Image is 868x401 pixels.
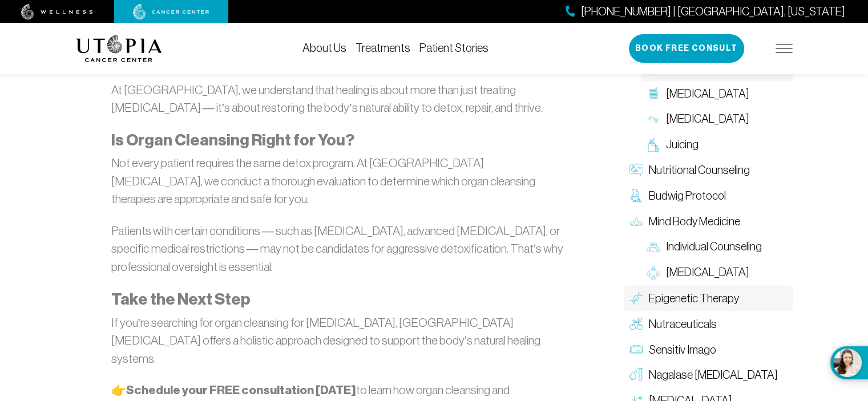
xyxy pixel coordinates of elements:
[649,290,739,306] span: Epigenetic Therapy
[629,291,643,305] img: Epigenetic Therapy
[649,188,726,204] span: Budwig Protocol
[641,132,793,157] a: Juicing
[126,382,356,397] strong: Schedule your FREE consultation [DATE]
[581,3,845,20] span: [PHONE_NUMBER] | [GEOGRAPHIC_DATA], [US_STATE]
[649,315,717,332] span: Nutraceuticals
[111,313,575,367] p: If you’re searching for organ cleansing for [MEDICAL_DATA], [GEOGRAPHIC_DATA][MEDICAL_DATA] offer...
[641,106,793,132] a: [MEDICAL_DATA]
[641,234,793,260] a: Individual Counseling
[624,285,793,311] a: Epigenetic Therapy
[624,362,793,387] a: Nagalase [MEDICAL_DATA]
[649,213,740,230] span: Mind Body Medicine
[624,337,793,362] a: Sensitiv Imago
[647,240,660,254] img: Individual Counseling
[647,266,660,280] img: Group Therapy
[624,209,793,234] a: Mind Body Medicine
[649,366,778,383] span: Nagalase [MEDICAL_DATA]
[629,34,744,63] button: Book Free Consult
[629,163,643,177] img: Nutritional Counseling
[21,4,93,20] img: wellness
[666,111,749,127] span: [MEDICAL_DATA]
[624,157,793,183] a: Nutritional Counseling
[624,311,793,337] a: Nutraceuticals
[647,87,660,100] img: Colon Therapy
[111,222,575,276] p: Patients with certain conditions — such as [MEDICAL_DATA], advanced [MEDICAL_DATA], or specific m...
[356,42,410,54] a: Treatments
[647,138,660,152] img: Juicing
[419,42,488,54] a: Patient Stories
[133,4,209,20] img: cancer center
[111,154,575,208] p: Not every patient requires the same detox program. At [GEOGRAPHIC_DATA][MEDICAL_DATA], we conduct...
[666,136,699,153] span: Juicing
[111,131,354,149] strong: Is Organ Cleansing Right for You?
[629,189,643,202] img: Budwig Protocol
[776,44,793,53] img: icon-hamburger
[649,162,750,179] span: Nutritional Counseling
[566,3,845,20] a: [PHONE_NUMBER] | [GEOGRAPHIC_DATA], [US_STATE]
[629,317,643,330] img: Nutraceuticals
[666,264,749,281] span: [MEDICAL_DATA]
[302,42,346,54] a: About Us
[624,183,793,209] a: Budwig Protocol
[666,86,749,102] span: [MEDICAL_DATA]
[111,81,575,117] p: At [GEOGRAPHIC_DATA], we understand that healing is about more than just treating [MEDICAL_DATA] ...
[641,81,793,107] a: [MEDICAL_DATA]
[629,214,643,228] img: Mind Body Medicine
[111,289,251,308] strong: Take the Next Step
[76,35,162,62] img: logo
[629,342,643,356] img: Sensitiv Imago
[666,238,762,255] span: Individual Counseling
[629,368,643,382] img: Nagalase Blood Test
[647,112,660,126] img: Lymphatic Massage
[649,341,716,358] span: Sensitiv Imago
[641,260,793,285] a: [MEDICAL_DATA]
